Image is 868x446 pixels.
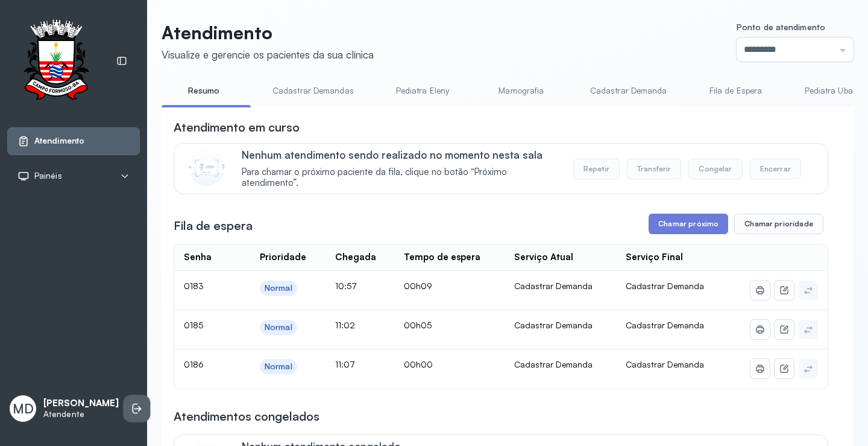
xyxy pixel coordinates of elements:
[260,81,366,101] a: Cadastrar Demandas
[242,167,561,190] span: Para chamar o próximo paciente da fila, clique no botão “Próximo atendimento”.
[734,214,823,234] button: Chamar prioridade
[162,22,374,43] p: Atendimento
[17,135,130,147] a: Atendimento
[174,119,300,136] h3: Atendimento em curso
[174,217,253,234] h3: Fila de espera
[34,136,84,146] span: Atendimento
[514,320,607,331] div: Cadastrar Demanda
[184,320,203,330] span: 0185
[162,81,246,101] a: Resumo
[404,359,433,369] span: 00h00
[626,252,683,263] div: Serviço Final
[335,252,376,263] div: Chegada
[694,81,778,101] a: Fila de Espera
[514,281,607,291] div: Cadastrar Demanda
[335,320,355,330] span: 11:02
[43,409,119,419] p: Atendente
[260,252,306,263] div: Prioridade
[184,252,212,263] div: Senha
[514,252,573,263] div: Serviço Atual
[737,22,825,32] span: Ponto de atendimento
[265,322,292,333] div: Normal
[335,359,355,369] span: 11:07
[335,281,357,291] span: 10:57
[380,81,465,101] a: Pediatra Eleny
[688,159,742,179] button: Congelar
[189,150,225,186] img: Imagem de CalloutCard
[750,159,801,179] button: Encerrar
[13,19,99,103] img: Logotipo do estabelecimento
[404,320,432,330] span: 00h05
[265,362,292,372] div: Normal
[573,159,620,179] button: Repetir
[265,283,292,293] div: Normal
[404,252,480,263] div: Tempo de espera
[626,281,704,291] span: Cadastrar Demanda
[184,359,204,369] span: 0186
[404,281,432,291] span: 00h09
[627,159,682,179] button: Transferir
[626,359,704,369] span: Cadastrar Demanda
[514,359,607,370] div: Cadastrar Demanda
[626,320,704,330] span: Cadastrar Demanda
[479,81,564,101] a: Mamografia
[578,81,679,101] a: Cadastrar Demanda
[174,408,319,425] h3: Atendimentos congelados
[162,48,374,61] div: Visualize e gerencie os pacientes da sua clínica
[34,171,62,181] span: Painéis
[184,281,204,291] span: 0183
[242,148,561,161] p: Nenhum atendimento sendo realizado no momento nesta sala
[649,214,728,234] button: Chamar próximo
[43,398,119,409] p: [PERSON_NAME]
